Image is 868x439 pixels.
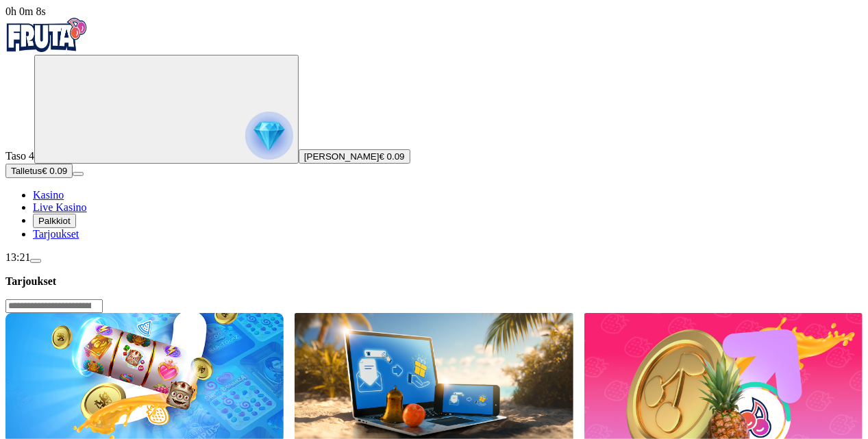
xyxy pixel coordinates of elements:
[299,149,410,164] button: [PERSON_NAME]€ 0.09
[5,42,88,54] a: Fruta
[11,166,42,176] span: Talletus
[30,259,41,263] button: menu
[5,251,30,263] span: 13:21
[5,18,863,240] nav: Primary
[5,150,34,162] span: Taso 4
[5,164,73,178] button: Talletusplus icon€ 0.09
[5,18,88,52] img: Fruta
[245,112,293,160] img: reward progress
[5,275,863,288] h3: Tarjoukset
[73,172,84,176] button: menu
[5,189,863,240] nav: Main menu
[34,55,299,164] button: reward progress
[304,151,380,162] span: [PERSON_NAME]
[5,5,46,17] span: user session time
[380,151,405,162] span: € 0.09
[33,228,79,240] a: Tarjoukset
[33,214,76,228] button: Palkkiot
[38,216,71,226] span: Palkkiot
[33,189,64,201] a: Kasino
[5,299,103,313] input: Search
[42,166,67,176] span: € 0.09
[33,201,87,213] a: Live Kasino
